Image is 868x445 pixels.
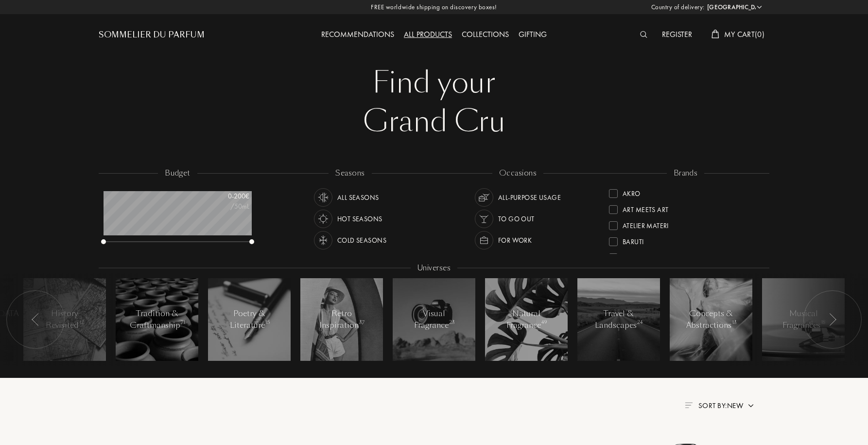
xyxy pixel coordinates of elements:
[498,231,532,249] div: For Work
[449,319,455,326] span: 23
[686,308,736,331] div: Concepts & Abstractions
[477,212,491,226] img: usage_occasion_party_white.svg
[667,168,705,179] div: brands
[506,308,547,331] div: Natural Fragrance
[316,212,330,226] img: usage_season_hot_white.svg
[201,191,249,201] div: 0 - 200 €
[181,319,185,326] span: 71
[657,29,697,39] a: Register
[498,210,535,228] div: To go Out
[201,201,249,212] div: /50mL
[492,168,543,179] div: occasions
[829,313,836,326] img: arr_left.svg
[265,319,270,326] span: 15
[640,31,647,38] img: search_icn_white.svg
[514,29,552,41] div: Gifting
[477,233,491,247] img: usage_occasion_work_white.svg
[316,29,399,41] div: Recommendations
[337,231,386,249] div: Cold Seasons
[158,168,197,179] div: budget
[229,308,270,331] div: Poetry & Literature
[399,29,457,41] div: All products
[698,401,743,410] span: Sort by: New
[514,29,552,39] a: Gifting
[657,29,697,41] div: Register
[106,63,762,102] div: Find your
[712,30,719,38] img: cart_white.svg
[623,201,668,214] div: Art Meets Art
[457,29,514,39] a: Collections
[498,188,561,207] div: All-purpose Usage
[316,233,330,247] img: usage_season_cold_white.svg
[316,191,330,204] img: usage_season_average_white.svg
[359,319,365,326] span: 37
[637,319,643,326] span: 24
[685,402,693,408] img: filter_by.png
[99,29,205,41] a: Sommelier du Parfum
[337,188,379,207] div: All Seasons
[623,233,644,247] div: Baruti
[623,217,669,231] div: Atelier Materi
[457,29,514,41] div: Collections
[411,263,457,274] div: Universes
[651,2,705,12] span: Country of delivery:
[623,185,641,198] div: Akro
[477,191,491,204] img: usage_occasion_all_white.svg
[414,308,455,331] div: Visual Fragrance
[595,308,642,331] div: Travel & Landscapes
[541,319,547,326] span: 49
[319,308,364,331] div: Retro Inspiration
[329,168,371,179] div: seasons
[130,308,185,331] div: Tradition & Craftmanship
[747,402,755,409] img: arrow.png
[623,249,671,263] div: Binet-Papillon
[399,29,457,39] a: All products
[316,29,399,39] a: Recommendations
[724,29,764,39] span: My Cart ( 0 )
[106,102,762,141] div: Grand Cru
[337,210,382,228] div: Hot Seasons
[32,313,39,326] img: arr_left.svg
